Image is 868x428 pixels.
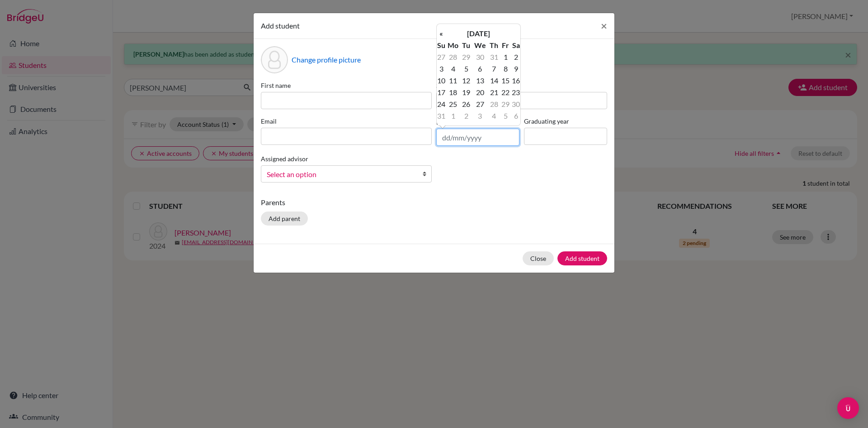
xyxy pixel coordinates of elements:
td: 12 [461,75,472,87]
td: 8 [500,63,511,75]
td: 19 [461,87,472,98]
td: 9 [511,63,520,75]
td: 31 [437,110,446,122]
td: 1 [446,110,461,122]
label: Email [261,116,432,126]
button: Close [594,13,614,38]
td: 20 [472,87,488,98]
td: 14 [488,75,500,87]
td: 24 [437,98,446,110]
td: 30 [511,98,520,110]
th: We [472,39,488,51]
td: 3 [472,110,488,122]
th: « [437,28,446,39]
div: Open Intercom Messenger [837,397,859,419]
input: dd/mm/yyyy [436,129,519,146]
th: [DATE] [446,28,511,39]
p: Parents [261,197,607,208]
td: 4 [488,110,500,122]
td: 28 [488,98,500,110]
th: Mo [446,39,461,51]
td: 15 [500,75,511,87]
th: Th [488,39,500,51]
td: 25 [446,98,461,110]
td: 16 [511,75,520,87]
button: Add parent [261,212,308,226]
span: × [601,19,607,32]
td: 6 [472,63,488,75]
td: 29 [461,51,472,63]
td: 31 [488,51,500,63]
td: 21 [488,87,500,98]
td: 7 [488,63,500,75]
td: 13 [472,75,488,87]
label: Assigned advisor [261,154,308,164]
td: 27 [472,98,488,110]
th: Fr [500,39,511,51]
td: 26 [461,98,472,110]
label: Surname [436,81,607,90]
td: 4 [446,63,461,75]
td: 3 [437,63,446,75]
td: 18 [446,87,461,98]
td: 6 [511,110,520,122]
td: 2 [461,110,472,122]
td: 2 [511,51,520,63]
th: Tu [461,39,472,51]
span: Add student [261,21,300,30]
th: Sa [511,39,520,51]
td: 1 [500,51,511,63]
label: Graduating year [524,116,607,126]
th: Su [437,39,446,51]
td: 5 [461,63,472,75]
button: Close [523,251,554,265]
td: 28 [446,51,461,63]
label: First name [261,81,432,90]
td: 10 [437,75,446,87]
div: Profile picture [261,46,288,73]
td: 29 [500,98,511,110]
button: Add student [557,251,607,265]
td: 5 [500,110,511,122]
td: 11 [446,75,461,87]
span: Select an option [267,168,414,180]
td: 27 [437,51,446,63]
td: 23 [511,87,520,98]
td: 30 [472,51,488,63]
td: 22 [500,87,511,98]
td: 17 [437,87,446,98]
